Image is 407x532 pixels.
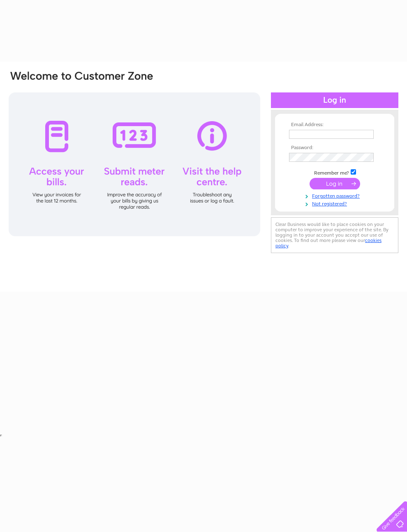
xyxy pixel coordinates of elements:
[275,237,382,249] a: cookies policy
[287,168,382,176] td: Remember me?
[271,217,398,253] div: Clear Business would like to place cookies on your computer to improve your experience of the sit...
[310,178,360,189] input: Submit
[289,199,382,207] a: Not registered?
[287,145,382,151] th: Password:
[287,122,382,128] th: Email Address:
[289,191,382,199] a: Forgotten password?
